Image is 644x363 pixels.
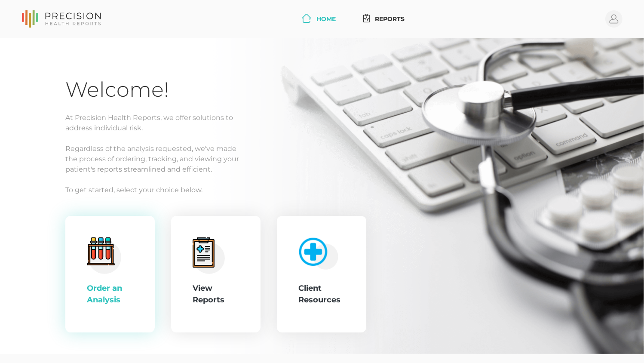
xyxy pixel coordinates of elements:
p: Regardless of the analysis requested, we've made the process of ordering, tracking, and viewing y... [65,144,579,175]
div: View Reports [193,283,239,306]
a: Reports [360,11,408,27]
a: Home [298,11,339,27]
p: At Precision Health Reports, we offer solutions to address individual risk. [65,113,579,133]
img: client-resource.c5a3b187.png [294,234,339,270]
div: Client Resources [298,283,345,306]
p: To get started, select your choice below. [65,185,579,195]
div: Order an Analysis [87,283,133,306]
h1: Welcome! [65,77,579,102]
